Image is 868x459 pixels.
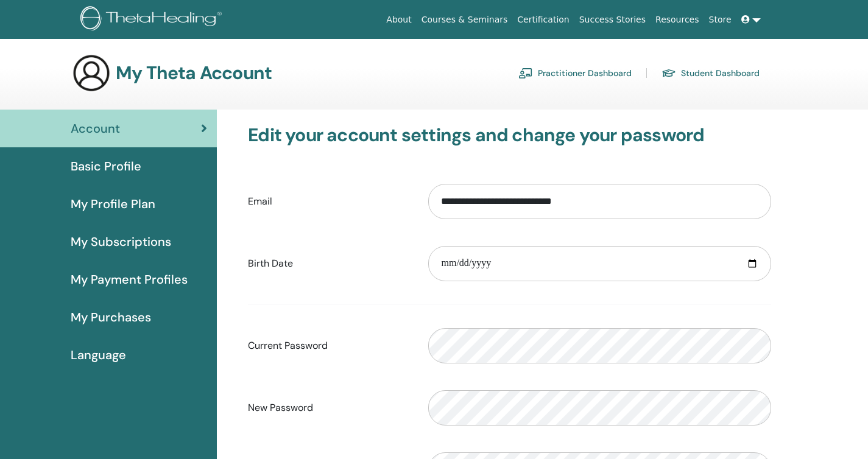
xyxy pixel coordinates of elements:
span: My Payment Profiles [71,270,188,289]
label: Email [239,190,419,213]
a: Student Dashboard [662,63,760,83]
span: Language [71,346,126,364]
label: Current Password [239,334,419,357]
span: My Profile Plan [71,195,155,213]
span: My Purchases [71,308,151,326]
img: chalkboard-teacher.svg [518,68,533,79]
a: Resources [651,9,704,31]
label: New Password [239,396,419,419]
a: Store [704,9,736,31]
a: Practitioner Dashboard [518,63,632,83]
label: Birth Date [239,252,419,275]
a: About [381,9,416,31]
img: logo.png [80,6,226,33]
a: Success Stories [574,9,651,31]
h3: My Theta Account [116,62,272,84]
a: Courses & Seminars [417,9,513,31]
img: graduation-cap.svg [662,68,676,79]
span: Basic Profile [71,157,141,175]
a: Certification [512,9,574,31]
h3: Edit your account settings and change your password [248,124,771,146]
span: My Subscriptions [71,233,171,251]
img: generic-user-icon.jpg [72,54,111,93]
span: Account [71,119,120,138]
